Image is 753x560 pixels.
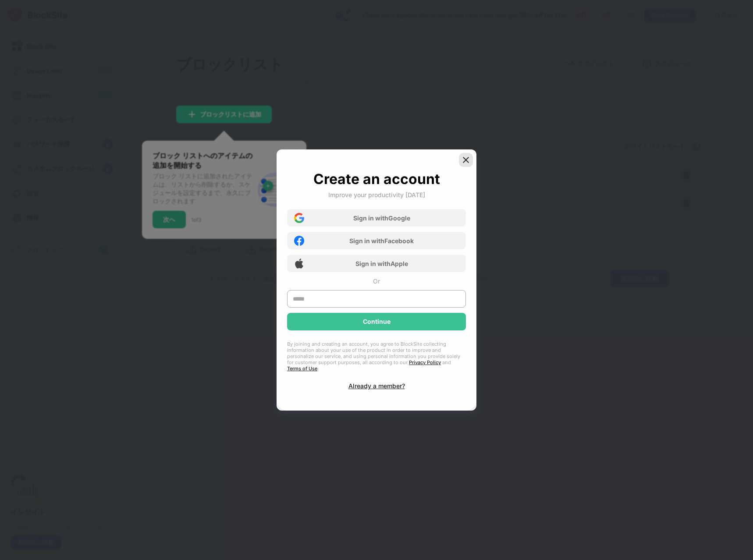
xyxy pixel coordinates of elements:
img: facebook-icon.png [294,236,304,246]
div: Already a member? [348,382,405,390]
img: google-icon.png [294,213,304,223]
div: By joining and creating an account, you agree to BlockSite collecting information about your use ... [287,341,466,372]
a: Privacy Policy [409,359,441,365]
a: Terms of Use [287,365,317,372]
div: Continue [363,318,391,325]
div: Improve your productivity [DATE] [328,191,425,198]
div: Or [373,277,380,285]
div: Create an account [313,170,440,188]
div: Sign in with Facebook [349,237,414,245]
div: Sign in with Google [353,214,410,222]
img: apple-icon.png [294,259,304,269]
div: Sign in with Apple [355,260,408,267]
